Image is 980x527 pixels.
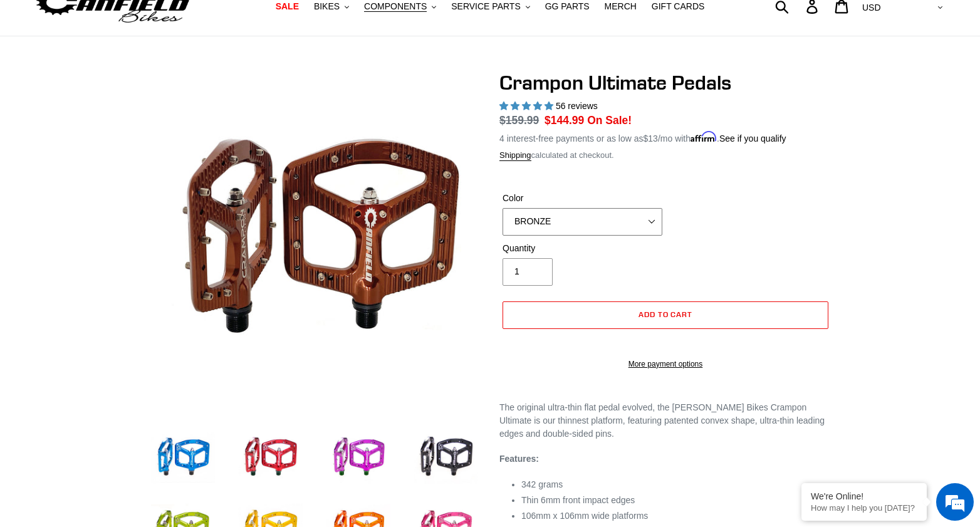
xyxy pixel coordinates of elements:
[364,1,427,12] span: COMPONENTS
[644,133,658,143] span: $13
[503,192,662,205] label: Color
[499,101,556,111] span: 4.95 stars
[811,503,917,513] p: How may I help you today?
[40,63,71,94] img: d_696896380_company_1647369064580_696896380
[503,242,662,255] label: Quantity
[587,112,632,128] span: On Sale!
[545,114,584,127] span: $144.99
[451,1,520,12] span: SERVICE PARTS
[521,494,831,507] li: Thin 6mm front impact edges
[73,158,173,284] span: We're online!
[236,423,305,492] img: Load image into Gallery viewer, Crampon Ultimate Pedals
[499,71,831,95] h1: Crampon Ultimate Pedals
[499,401,831,441] p: The original ultra-thin flat pedal evolved, the [PERSON_NAME] Bikes Crampon Ultimate is our thinn...
[811,491,917,501] div: We're Online!
[521,478,831,491] li: 342 grams
[556,101,598,111] span: 56 reviews
[652,1,705,12] span: GIFT CARDS
[14,69,33,88] div: Navigation go back
[503,301,828,329] button: Add to cart
[206,6,236,36] div: Minimize live chat window
[605,1,637,12] span: MERCH
[324,423,393,492] img: Load image into Gallery viewer, Crampon Ultimate Pedals
[314,1,340,12] span: BIKES
[499,149,831,162] div: calculated at checkout.
[6,342,239,386] textarea: Type your message and hit 'Enter'
[276,1,299,12] span: SALE
[639,310,693,319] span: Add to cart
[499,129,786,145] p: 4 interest-free payments or as low as /mo with .
[499,454,539,464] strong: Features:
[503,358,828,370] a: More payment options
[499,150,531,161] a: Shipping
[691,132,717,142] span: Affirm
[499,114,539,127] s: $159.99
[84,70,229,86] div: Chat with us now
[545,1,590,12] span: GG PARTS
[521,509,831,523] li: 106mm x 106mm wide platforms
[149,423,217,492] img: Load image into Gallery viewer, Crampon Ultimate Pedals
[719,133,786,143] a: See if you qualify - Learn more about Affirm Financing (opens in modal)
[412,423,481,492] img: Load image into Gallery viewer, Crampon Ultimate Pedals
